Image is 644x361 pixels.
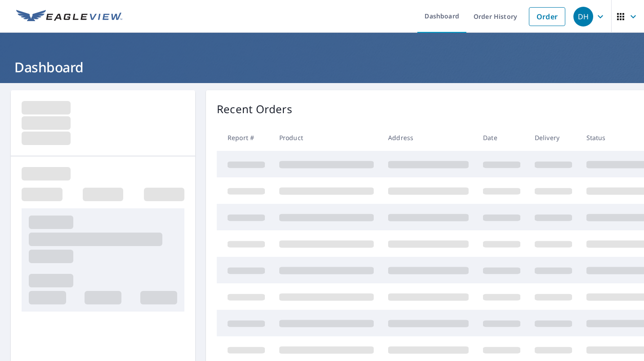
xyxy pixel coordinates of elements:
[573,7,593,26] div: DH
[11,58,633,76] h1: Dashboard
[217,124,272,151] th: Report #
[381,124,476,151] th: Address
[272,124,381,151] th: Product
[217,101,292,117] p: Recent Orders
[529,7,565,26] a: Order
[528,124,579,151] th: Delivery
[16,10,122,23] img: EV Logo
[476,124,528,151] th: Date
